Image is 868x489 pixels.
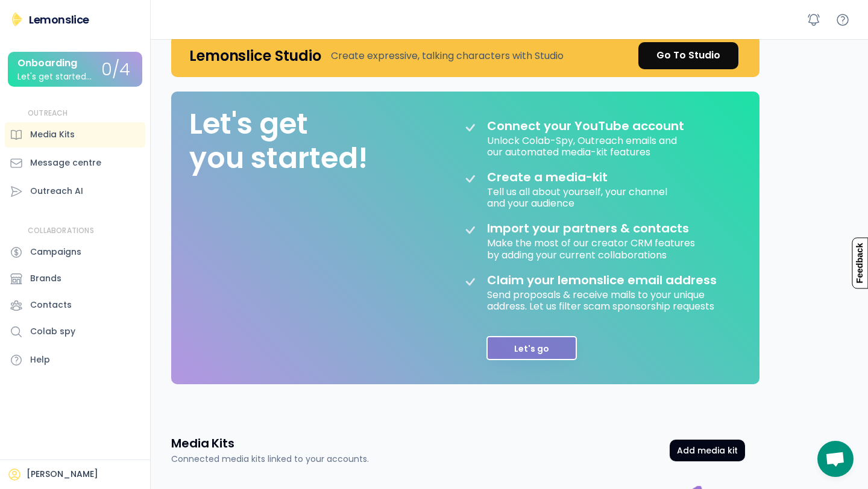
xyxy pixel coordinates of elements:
button: Let's go [486,336,577,360]
div: Contacts [30,299,72,311]
div: Campaigns [30,246,81,258]
div: Connect your YouTube account [487,119,684,133]
div: Tell us all about yourself, your channel and your audience [487,184,670,209]
div: Make the most of our creator CRM features by adding your current collaborations [487,235,697,260]
div: Brands [30,272,61,285]
div: Help [30,354,50,366]
div: OUTREACH [28,108,68,119]
div: [PERSON_NAME] [27,469,98,481]
div: Colab spy [30,325,75,338]
div: Go To Studio [656,48,720,63]
div: Media Kits [30,128,75,141]
div: Unlock Colab-Spy, Outreach emails and our automated media-kit features [487,133,679,158]
div: Message centre [30,157,101,169]
div: Onboarding [17,58,77,69]
a: Go To Studio [638,42,738,69]
div: Send proposals & receive mails to your unique address. Let us filter scam sponsorship requests [487,287,728,312]
div: Claim your lemonslice email address [487,273,717,287]
div: Connected media kits linked to your accounts. [171,453,369,466]
div: Let's get started... [17,72,92,81]
button: Add media kit [670,440,745,461]
img: Lemonslice [10,12,24,26]
div: Create a media-kit [487,170,638,184]
div: COLLABORATIONS [28,226,94,236]
h3: Media Kits [171,435,234,452]
div: Let's get you started! [189,107,368,176]
div: Open chat [817,441,854,477]
div: Lemonslice [29,12,89,27]
div: Import your partners & contacts [487,221,689,235]
div: Outreach AI [30,185,83,198]
h4: Lemonslice Studio [189,46,321,65]
div: 0/4 [101,61,130,79]
div: Create expressive, talking characters with Studio [331,49,564,63]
